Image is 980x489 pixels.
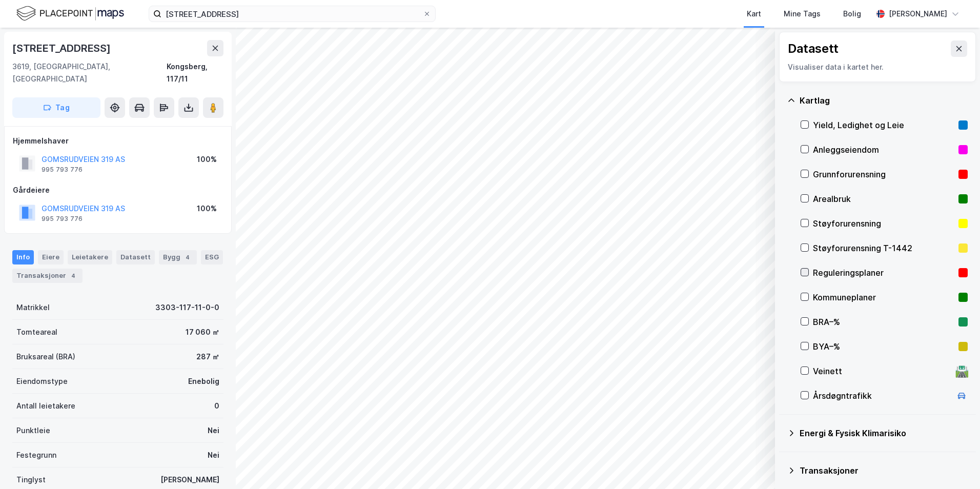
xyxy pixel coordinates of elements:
div: [STREET_ADDRESS] [12,40,113,56]
div: Info [12,250,34,264]
div: Datasett [788,40,839,57]
div: 3619, [GEOGRAPHIC_DATA], [GEOGRAPHIC_DATA] [12,60,167,85]
div: Kontrollprogram for chat [929,440,980,489]
div: 17 060 ㎡ [186,326,219,338]
div: 287 ㎡ [196,351,219,363]
div: 3303-117-11-0-0 [155,301,219,314]
div: Matrikkel [16,301,50,314]
div: Tomteareal [16,326,57,338]
div: Eiere [38,250,64,264]
div: Nei [208,424,219,437]
div: Datasett [116,250,155,264]
div: Gårdeiere [13,184,223,196]
div: Visualiser data i kartet her. [788,61,967,73]
div: Punktleie [16,424,50,437]
div: Energi & Fysisk Klimarisiko [800,427,968,439]
div: Bolig [843,8,861,20]
div: 995 793 776 [42,166,83,174]
div: Reguleringsplaner [813,267,954,279]
input: Søk på adresse, matrikkel, gårdeiere, leietakere eller personer [161,6,423,22]
div: Støyforurensning T-1442 [813,242,954,254]
div: 100% [197,153,217,166]
div: 100% [197,202,217,215]
div: Årsdøgntrafikk [813,390,951,402]
div: Transaksjoner [12,269,83,283]
div: [PERSON_NAME] [160,474,219,486]
div: 🛣️ [955,364,969,378]
button: Tag [12,97,100,118]
div: Bruksareal (BRA) [16,351,75,363]
div: BRA–% [813,316,954,328]
div: 0 [214,400,219,412]
div: 995 793 776 [42,215,83,223]
div: Anleggseiendom [813,144,954,156]
img: logo.f888ab2527a4732fd821a326f86c7f29.svg [16,5,124,23]
div: Tinglyst [16,474,46,486]
div: Leietakere [68,250,112,264]
div: Bygg [159,250,197,264]
div: Mine Tags [784,8,821,20]
div: Festegrunn [16,449,56,461]
div: Veinett [813,365,951,377]
div: Yield, Ledighet og Leie [813,119,954,131]
div: Kartlag [800,94,968,107]
div: Kongsberg, 117/11 [167,60,223,85]
div: Kommuneplaner [813,291,954,303]
div: Hjemmelshaver [13,135,223,147]
div: Støyforurensning [813,217,954,230]
div: BYA–% [813,340,954,353]
div: Nei [208,449,219,461]
div: Antall leietakere [16,400,75,412]
div: Grunnforurensning [813,168,954,180]
div: [PERSON_NAME] [889,8,947,20]
iframe: Chat Widget [929,440,980,489]
div: ESG [201,250,223,264]
div: Arealbruk [813,193,954,205]
div: Eiendomstype [16,375,68,388]
div: Transaksjoner [800,464,968,477]
div: 4 [68,271,78,281]
div: Kart [747,8,761,20]
div: Enebolig [188,375,219,388]
div: 4 [182,252,193,262]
